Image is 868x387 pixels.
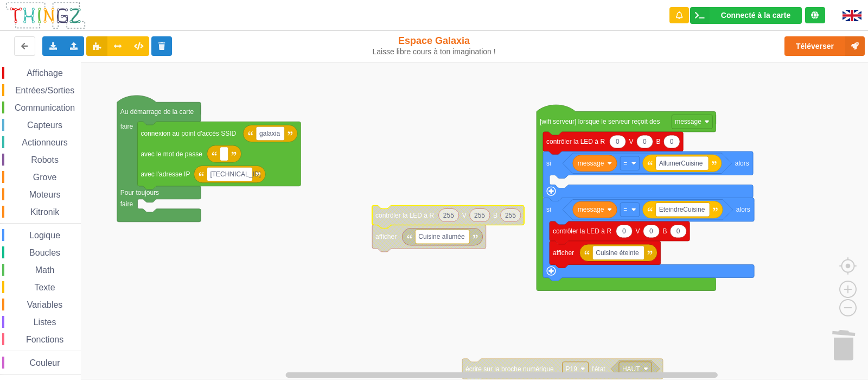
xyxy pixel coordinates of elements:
text: V [629,138,634,145]
text: V [636,227,640,235]
text: afficher [375,233,397,240]
span: Listes [32,318,58,327]
div: Connecté à la carte [721,11,790,19]
img: thingz_logo.png [5,1,86,30]
text: Au démarrage de la carte [120,108,194,116]
span: Actionneurs [20,138,69,147]
text: si [546,160,551,167]
text: message [578,206,604,213]
div: Ta base fonctionne bien ! [690,7,802,24]
text: afficher [553,249,574,257]
span: Capteurs [25,120,64,130]
span: Boucles [28,248,62,257]
span: Math [34,265,56,275]
text: Cuisine éteinte [596,249,639,257]
text: contrôler la LED à R [546,138,605,145]
span: Fonctions [24,335,65,344]
span: Robots [29,155,60,164]
text: B [493,211,497,219]
span: Moteurs [28,190,62,199]
text: contrôler la LED à R [553,227,611,235]
text: connexion au point d'accès SSID [141,130,236,137]
button: Téléverser [784,36,865,56]
span: Communication [13,103,76,112]
span: Kitronik [29,207,61,217]
text: écrire sur la broche numérique [465,365,554,372]
text: 0 [649,227,653,235]
span: Variables [25,300,65,309]
span: Entrées/Sorties [14,86,76,95]
text: B [663,227,667,235]
text: 255 [474,211,485,219]
text: si [546,206,551,213]
div: Espace Galaxia [360,35,509,56]
text: faire [120,123,133,130]
div: Tu es connecté au serveur de création de Thingz [805,7,825,23]
text: alors [736,206,750,213]
text: AllumerCuisine [659,160,703,167]
img: gb.png [843,10,861,21]
text: 0 [643,138,647,145]
text: 0 [670,138,674,145]
span: Logique [28,231,62,240]
text: 255 [505,211,516,219]
span: Grove [31,173,59,182]
text: avec le mot de passe [141,150,202,157]
text: alors [735,160,749,167]
text: EteindreCuisine [659,206,705,213]
text: galaxia [259,130,280,137]
div: Laisse libre cours à ton imagination ! [360,47,509,56]
text: l'état [592,365,606,372]
text: 0 [676,227,680,235]
text: 255 [443,211,454,219]
text: 0 [616,138,620,145]
text: [wifi serveur] lorsque le serveur reçoit des [540,118,660,125]
text: 0 [622,227,626,235]
text: V [462,211,467,219]
text: faire [120,200,133,208]
text: avec l'adresse IP [141,170,190,178]
text: = [623,160,627,167]
text: message [578,160,604,167]
text: [TECHNICAL_ID] [210,170,260,178]
text: Cuisine allumée [418,233,465,240]
span: Texte [33,283,56,292]
text: Pour toujours [120,189,159,196]
text: message [675,118,701,125]
text: = [623,206,627,213]
text: P19 [566,365,578,372]
text: B [656,138,661,145]
text: HAUT [622,365,640,372]
span: Couleur [28,358,62,367]
text: contrôler la LED à R [375,211,434,219]
span: Affichage [25,68,64,78]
